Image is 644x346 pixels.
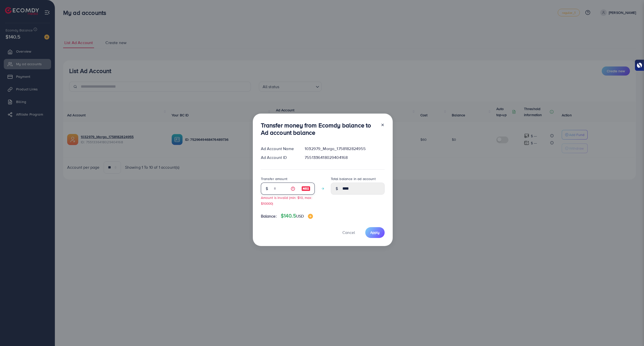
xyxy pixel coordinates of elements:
[308,214,313,219] img: image
[257,146,301,152] div: Ad Account Name
[342,230,355,235] span: Cancel
[296,213,304,219] span: USD
[261,195,312,206] small: Amount is invalid (min: $10, max: $10000)
[301,146,388,152] div: 1032979_Morgo_1758182824955
[261,176,287,181] label: Transfer amount
[257,155,301,160] div: Ad Account ID
[301,155,388,160] div: 7551336418029404168
[365,227,385,238] button: Apply
[261,213,277,219] span: Balance:
[261,122,377,136] h3: Transfer money from Ecomdy balance to Ad account balance
[331,176,376,181] label: Total balance in ad account
[301,186,310,192] img: image
[281,213,313,219] h4: $140.5
[623,323,640,342] iframe: Chat
[336,227,361,238] button: Cancel
[370,230,380,235] span: Apply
